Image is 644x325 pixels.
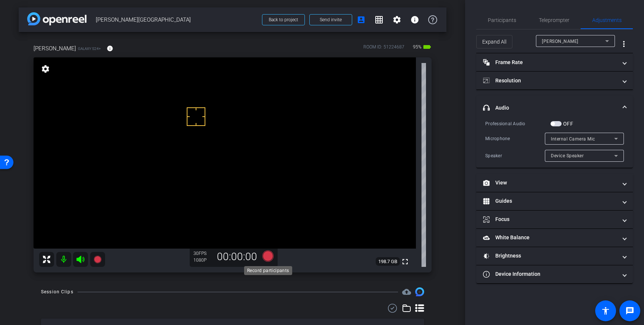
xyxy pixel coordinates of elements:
mat-panel-title: Guides [483,197,617,205]
mat-panel-title: Focus [483,215,617,223]
span: Expand All [482,35,506,49]
mat-expansion-panel-header: Audio [476,96,633,120]
mat-expansion-panel-header: Focus [476,211,633,228]
span: FPS [199,251,206,256]
mat-expansion-panel-header: Guides [476,192,633,210]
span: Participants [488,18,516,23]
mat-panel-title: Brightness [483,252,617,260]
div: Audio [476,120,633,168]
mat-panel-title: White Balance [483,234,617,242]
img: app-logo [27,12,86,25]
span: Galaxy S24+ [78,46,101,51]
mat-icon: account_box [357,15,366,24]
span: Device Speaker [551,153,584,158]
div: Record participants [244,266,292,275]
mat-icon: battery_std [423,42,432,51]
span: Adjustments [592,18,622,23]
mat-icon: more_vert [619,40,628,48]
mat-icon: cloud_upload [402,287,411,296]
mat-icon: settings [40,64,51,73]
mat-expansion-panel-header: Brightness [476,247,633,265]
mat-expansion-panel-header: View [476,174,633,192]
button: Back to project [262,14,305,25]
span: 95% [412,41,423,53]
span: [PERSON_NAME] [542,39,578,44]
mat-expansion-panel-header: Resolution [476,72,633,89]
mat-icon: fullscreen [401,257,410,266]
div: 00:00:00 [212,250,262,263]
mat-panel-title: Audio [483,104,617,112]
mat-panel-title: Device Information [483,270,617,278]
div: ROOM ID: 51224687 [363,44,404,54]
img: Session clips [415,287,424,296]
span: Send invite [320,17,342,23]
span: Internal Camera Mic [551,136,595,142]
mat-expansion-panel-header: Device Information [476,265,633,283]
div: Speaker [485,152,545,160]
span: Destinations for your clips [402,287,411,296]
div: Professional Audio [485,120,550,127]
span: Back to project [269,17,298,22]
div: Microphone [485,135,545,142]
mat-panel-title: View [483,179,617,187]
mat-icon: accessibility [601,306,610,315]
div: 1080P [193,257,212,263]
span: [PERSON_NAME][GEOGRAPHIC_DATA] [96,12,258,27]
button: Expand All [476,35,512,48]
mat-expansion-panel-header: Frame Rate [476,53,633,71]
button: Send invite [309,14,352,25]
label: OFF [562,120,573,127]
mat-expansion-panel-header: White Balance [476,229,633,247]
mat-icon: info [107,45,113,52]
button: More Options for Adjustments Panel [615,35,633,53]
mat-panel-title: Resolution [483,77,617,85]
span: [PERSON_NAME] [34,44,76,53]
mat-icon: message [625,306,634,315]
span: 198.7 GB [376,257,400,266]
mat-icon: info [410,15,419,24]
mat-icon: grid_on [375,15,383,24]
div: Session Clips [41,288,73,296]
div: 30 [193,250,212,256]
span: Teleprompter [539,18,569,23]
mat-panel-title: Frame Rate [483,59,617,66]
mat-icon: settings [392,15,401,24]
